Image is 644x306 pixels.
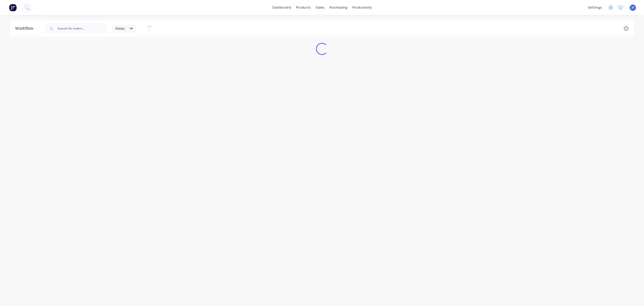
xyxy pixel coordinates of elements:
[270,4,294,11] a: dashboard
[294,4,313,11] div: products
[313,4,327,11] div: sales
[15,25,36,32] div: Workflow
[350,4,374,11] div: productivity
[115,26,125,31] span: Views
[57,23,107,34] input: Search for orders...
[585,4,604,11] div: settings
[9,4,17,11] img: Factory
[327,4,350,11] div: purchasing
[632,5,634,10] span: JF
